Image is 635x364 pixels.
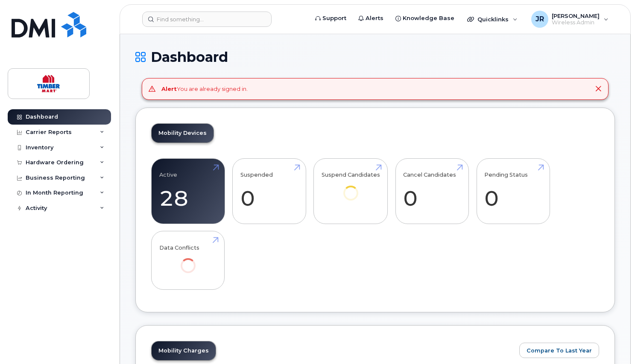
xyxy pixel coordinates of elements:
[403,163,461,219] a: Cancel Candidates 0
[484,163,542,219] a: Pending Status 0
[527,347,592,355] span: Compare To Last Year
[519,343,599,358] button: Compare To Last Year
[322,163,380,212] a: Suspend Candidates
[159,236,217,285] a: Data Conflicts
[240,163,298,219] a: Suspended 0
[152,341,216,360] a: Mobility Charges
[161,85,177,92] strong: Alert
[161,85,248,93] div: You are already signed in.
[159,163,217,219] a: Active 28
[135,50,615,64] h1: Dashboard
[152,124,214,143] a: Mobility Devices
